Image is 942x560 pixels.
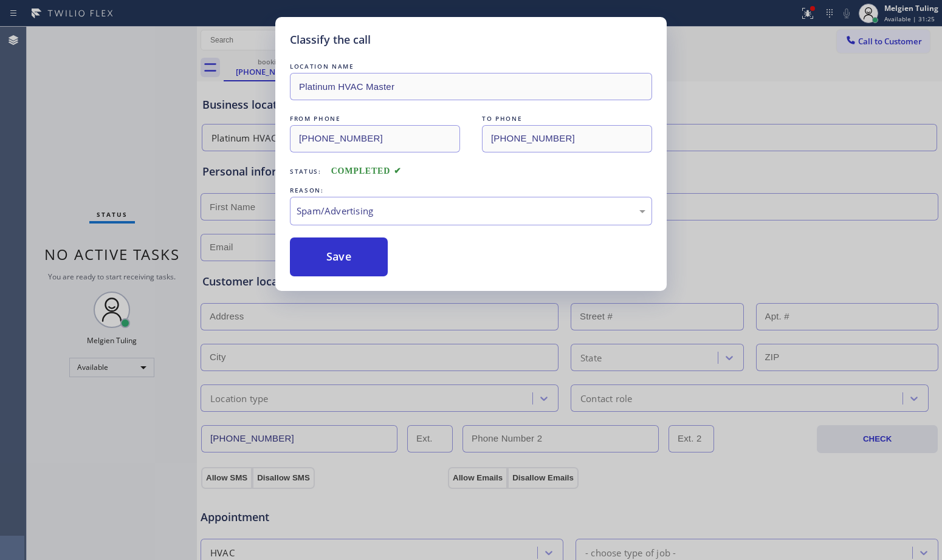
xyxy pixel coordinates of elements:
div: LOCATION NAME [290,60,652,73]
div: Spam/Advertising [297,204,645,218]
input: To phone [482,125,652,152]
div: TO PHONE [482,112,652,125]
button: Save [290,237,388,276]
input: From phone [290,125,460,152]
div: REASON: [290,184,652,197]
span: COMPLETED [331,166,402,176]
span: Status: [290,167,321,176]
h5: Classify the call [290,32,371,48]
div: FROM PHONE [290,112,460,125]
